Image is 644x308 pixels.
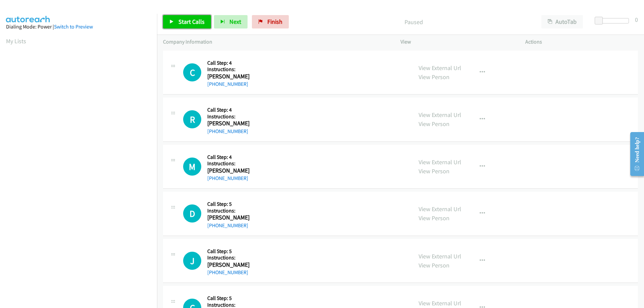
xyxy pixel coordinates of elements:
a: View Person [419,214,449,222]
a: [PHONE_NUMBER] [207,81,248,87]
div: 0 [635,15,638,24]
h5: Instructions: [207,207,257,214]
a: View Person [419,167,449,175]
span: Finish [267,18,282,25]
h5: Instructions: [207,160,257,167]
a: View External Url [419,205,461,213]
h5: Call Step: 4 [207,60,257,66]
h2: [PERSON_NAME] [207,214,257,222]
h1: C [183,63,201,81]
a: View External Url [419,252,461,260]
h1: R [183,110,201,128]
h5: Call Step: 4 [207,154,257,161]
h5: Call Step: 4 [207,107,257,113]
p: Company Information [163,38,388,46]
div: The call is yet to be attempted [183,158,201,176]
a: View External Url [419,158,461,166]
a: View External Url [419,299,461,307]
p: View [400,38,513,46]
a: [PHONE_NUMBER] [207,175,248,181]
a: [PHONE_NUMBER] [207,269,248,275]
button: AutoTab [541,15,583,28]
a: Start Calls [163,15,211,28]
h1: J [183,252,201,270]
div: Delay between calls (in seconds) [598,18,629,23]
h2: [PERSON_NAME] [207,120,257,127]
span: Start Calls [178,18,205,25]
div: The call is yet to be attempted [183,110,201,128]
button: Next [214,15,248,28]
a: View External Url [419,111,461,119]
h5: Call Step: 5 [207,248,257,255]
h2: [PERSON_NAME] [207,167,257,175]
span: Next [229,18,241,25]
p: Actions [525,38,638,46]
h5: Call Step: 5 [207,295,257,302]
a: Finish [252,15,289,28]
p: Paused [298,17,529,26]
h5: Instructions: [207,113,257,120]
a: View Person [419,261,449,269]
div: The call is yet to be attempted [183,204,201,223]
div: The call is yet to be attempted [183,252,201,270]
h1: M [183,158,201,176]
a: [PHONE_NUMBER] [207,222,248,229]
a: My Lists [6,37,26,45]
a: View Person [419,120,449,128]
h5: Instructions: [207,254,257,261]
a: View External Url [419,64,461,72]
h2: [PERSON_NAME] [207,261,257,269]
h5: Instructions: [207,66,257,73]
div: The call is yet to be attempted [183,63,201,81]
a: Switch to Preview [54,23,93,30]
iframe: Resource Center [625,127,644,181]
h2: [PERSON_NAME] [207,73,257,80]
div: Dialing Mode: Power | [6,23,151,31]
a: [PHONE_NUMBER] [207,128,248,134]
h5: Call Step: 5 [207,201,257,207]
a: View Person [419,73,449,81]
h1: D [183,204,201,223]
